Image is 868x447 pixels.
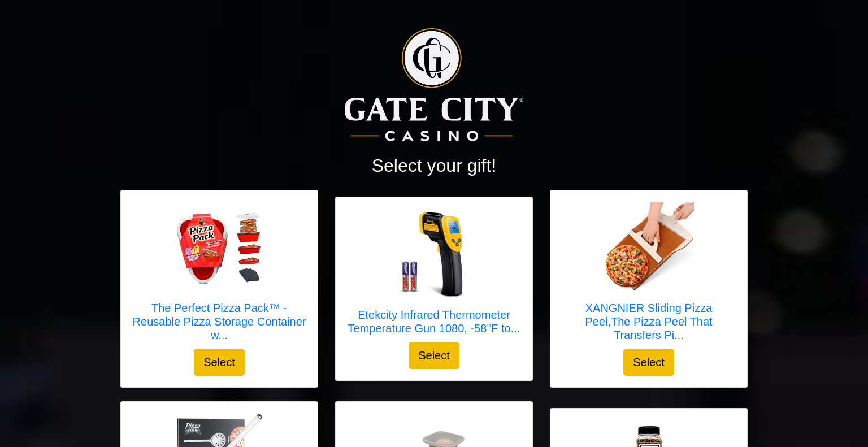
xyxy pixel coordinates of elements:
[623,349,674,376] button: Select
[604,202,694,292] img: XANGNIER Sliding Pizza Peel,The Pizza Peel That Transfers Pizza Perfectly,Super Magic Peel Pizza,...
[132,301,306,342] h5: The Perfect Pizza Pack™ - Reusable Pizza Storage Container w...
[174,207,264,288] img: The Perfect Pizza Pack™ - Reusable Pizza Storage Container with 5 Microwavable Serving Trays - BP...
[389,209,479,299] img: Etekcity Infrared Thermometer Temperature Gun 1080, -58°F to 1130°F for Meat Food Pizza Oven Grid...
[347,209,521,342] a: Etekcity Infrared Thermometer Temperature Gun 1080, -58°F to 1130°F for Meat Food Pizza Oven Grid...
[120,155,748,176] h2: Select your gift!
[132,202,306,349] a: The Perfect Pizza Pack™ - Reusable Pizza Storage Container with 5 Microwavable Serving Trays - BP...
[562,202,736,349] a: XANGNIER Sliding Pizza Peel,The Pizza Peel That Transfers Pizza Perfectly,Super Magic Peel Pizza,...
[347,308,521,335] h5: Etekcity Infrared Thermometer Temperature Gun 1080, -58°F to...
[345,28,523,141] img: Logo
[562,301,736,342] h5: XANGNIER Sliding Pizza Peel,The Pizza Peel That Transfers Pi...
[194,349,245,376] button: Select
[409,342,459,369] button: Select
